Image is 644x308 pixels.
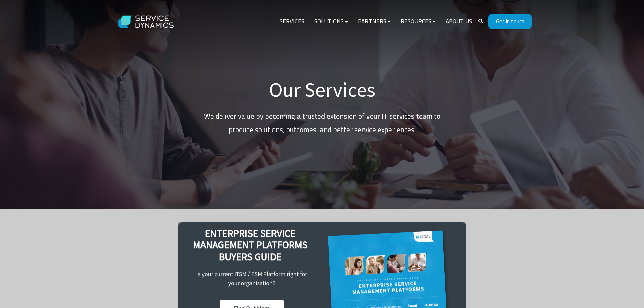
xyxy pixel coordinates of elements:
[204,110,440,137] p: We deliver value by becoming a trusted extension of your IT services team to produce solutions, o...
[204,77,440,102] h1: Our Services
[353,14,396,30] a: Partners
[113,9,180,35] img: Service Dynamics Logo - White
[396,14,440,30] a: Resources
[275,14,477,30] div: Navigation Menu
[309,14,353,30] a: Solutions
[440,14,477,30] a: About Us
[275,14,309,30] a: Services
[488,14,532,29] a: Get in touch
